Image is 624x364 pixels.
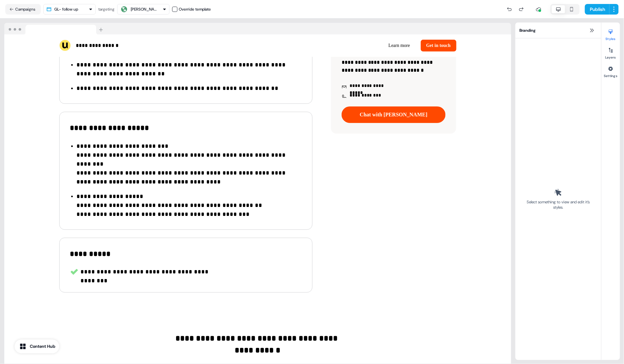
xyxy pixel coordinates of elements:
[15,340,59,353] button: Content Hub
[383,40,415,52] button: Learn more
[5,4,41,15] button: Campaigns
[601,45,620,60] button: Layers
[98,6,115,13] div: targeting
[30,343,55,350] div: Content Hub
[585,4,609,15] button: Publish
[342,85,347,90] img: Icon
[179,6,211,13] div: Override template
[4,23,106,35] img: Browser topbar
[261,40,456,52] div: Learn moreGet in touch
[342,94,347,100] img: Icon
[601,63,620,78] button: Settings
[342,106,446,123] button: Chat with [PERSON_NAME]
[70,268,78,276] img: Icon
[421,40,456,52] button: Get in touch
[601,26,620,41] button: Styles
[515,22,601,38] div: Branding
[131,6,157,13] div: [PERSON_NAME]
[525,199,592,210] div: Select something to view and edit it’s styles.
[117,4,169,15] button: [PERSON_NAME]
[54,6,78,13] div: GL- follow up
